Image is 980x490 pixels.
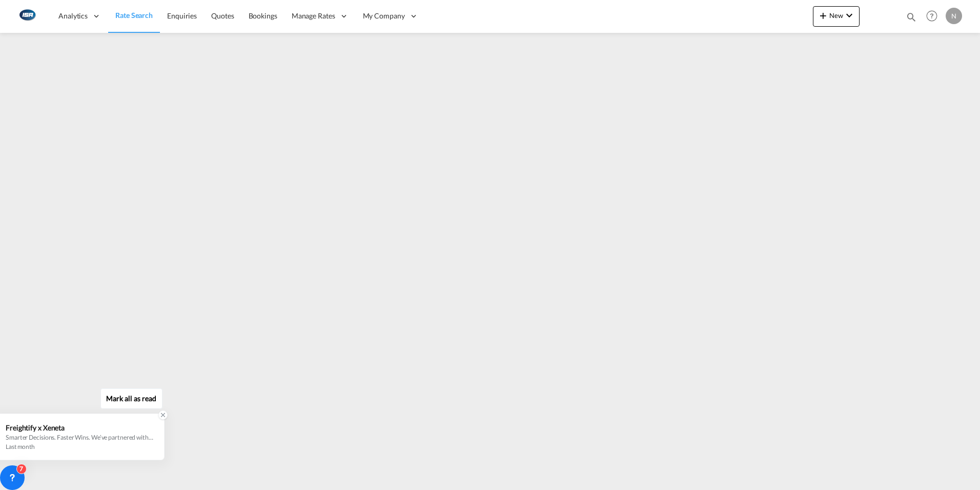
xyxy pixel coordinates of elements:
span: Enquiries [167,11,197,20]
button: icon-plus 400-fgNewicon-chevron-down [813,6,860,27]
img: 1aa151c0c08011ec8d6f413816f9a227.png [15,5,38,28]
span: Manage Rates [292,11,335,21]
md-icon: icon-plus 400-fg [817,9,829,22]
div: N [946,8,962,24]
span: Bookings [249,11,277,20]
span: New [817,11,855,20]
span: Analytics [58,11,88,21]
div: icon-magnify [906,11,917,27]
span: Help [923,7,941,25]
span: Rate Search [115,11,153,20]
span: My Company [363,11,405,21]
span: Quotes [211,11,234,20]
md-icon: icon-chevron-down [843,9,855,22]
md-icon: icon-magnify [906,11,917,23]
div: Help [923,7,946,26]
